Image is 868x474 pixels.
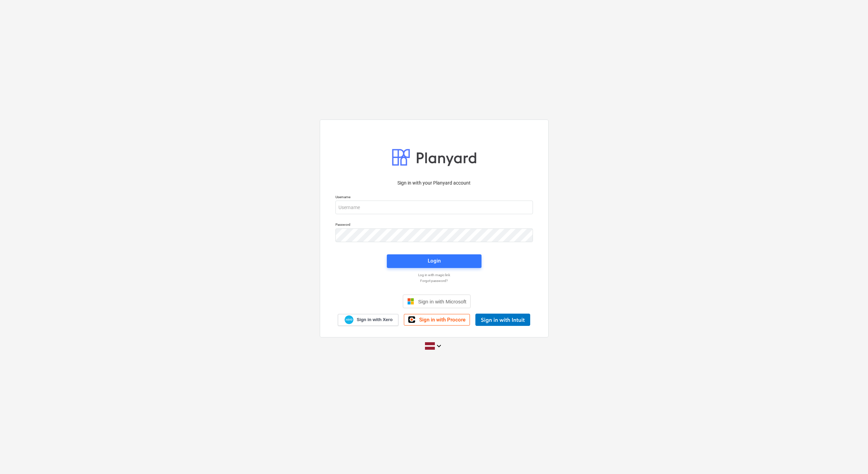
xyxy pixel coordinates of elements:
img: Microsoft logo [407,298,414,305]
span: Sign in with Microsoft [418,299,467,304]
a: Log in with magic link [332,273,536,277]
div: Login [428,256,441,265]
a: Sign in with Xero [338,314,398,326]
p: Username [335,195,533,201]
i: keyboard_arrow_down [435,342,443,350]
img: Xero logo [345,315,353,325]
a: Sign in with Procore [404,314,470,326]
button: Login [387,254,482,268]
p: Sign in with your Planyard account [335,179,533,187]
span: Sign in with Xero [357,317,392,323]
a: Forgot password? [332,279,536,283]
span: Sign in with Procore [419,317,465,323]
p: Password [335,222,533,228]
input: Username [335,201,533,214]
